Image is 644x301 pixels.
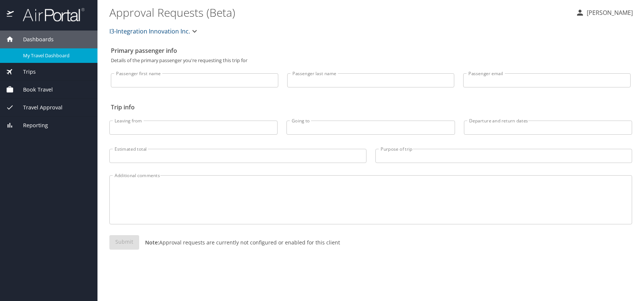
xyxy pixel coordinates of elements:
[584,8,633,17] p: [PERSON_NAME]
[111,101,631,113] h2: Trip info
[106,24,202,39] button: I3-Integration Innovation Inc.
[7,7,15,22] img: icon-airportal.png
[14,86,53,94] span: Book Travel
[14,103,63,112] span: Travel Approval
[573,6,636,19] button: [PERSON_NAME]
[23,52,89,59] span: My Travel Dashboard
[111,58,631,63] p: Details of the primary passenger you're requesting this trip for
[109,26,190,36] span: I3-Integration Innovation Inc.
[14,35,54,44] span: Dashboards
[15,7,84,22] img: airportal-logo.png
[109,1,570,24] h1: Approval Requests (Beta)
[111,45,631,57] h2: Primary passenger info
[145,239,159,246] strong: Note:
[14,68,36,76] span: Trips
[139,238,340,246] p: Approval requests are currently not configured or enabled for this client
[14,121,48,129] span: Reporting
